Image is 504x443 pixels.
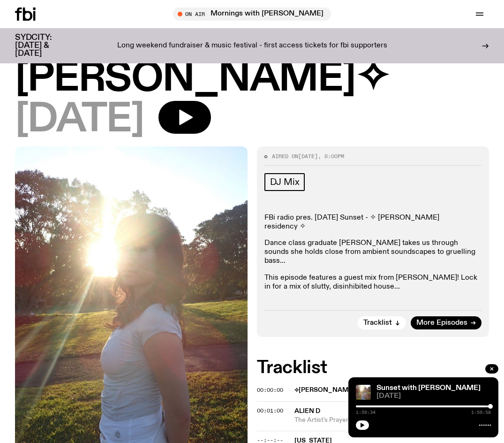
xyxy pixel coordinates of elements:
[264,173,305,191] a: DJ Mix
[15,34,75,58] h3: SYDCITY: [DATE] & [DATE]
[294,408,320,414] span: Alien D
[264,239,482,266] p: Dance class graduate [PERSON_NAME] takes us through sounds she holds close from ambient soundscap...
[257,407,283,414] span: 00:01:00
[173,8,331,21] button: On AirMornings with [PERSON_NAME]
[294,386,484,395] span: ⟡[PERSON_NAME] mix⟡
[264,274,482,301] p: This episode features a guest mix from [PERSON_NAME]! Lock in for a mix of slutty, disinhibited h...
[15,101,143,139] span: [DATE]
[257,359,489,376] h2: Tracklist
[298,153,318,160] span: [DATE]
[356,410,376,415] span: 1:59:34
[117,42,387,50] p: Long weekend fundraiser & music festival - first access tickets for fbi supporters
[416,320,467,327] span: More Episodes
[363,320,392,327] span: Tracklist
[257,388,283,393] button: 00:00:00
[294,416,489,425] span: The Artist's Prayer
[257,408,283,413] button: 00:01:00
[471,410,491,415] span: 1:59:58
[411,316,481,329] a: More Episodes
[264,214,482,231] p: FBi radio pres. [DATE] Sunset - ✧ [PERSON_NAME] residency ✧
[318,153,344,160] span: , 6:00pm
[376,384,481,392] a: Sunset with [PERSON_NAME]
[358,316,406,329] button: Tracklist
[376,393,491,400] span: [DATE]
[270,177,300,187] span: DJ Mix
[257,386,283,394] span: 00:00:00
[272,153,298,160] span: Aired on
